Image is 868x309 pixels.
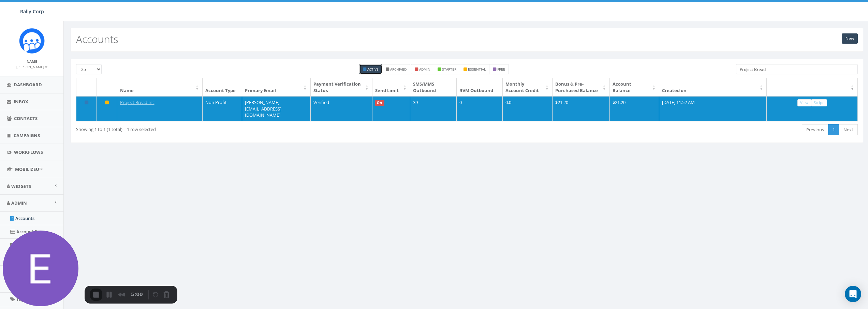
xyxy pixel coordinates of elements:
span: Campaigns [14,132,40,138]
small: essential [468,67,486,72]
a: Previous [802,124,828,135]
span: MobilizeU™ [15,166,43,172]
span: Off [375,100,385,106]
th: Name: activate to sort column ascending [117,78,203,96]
th: Account Balance: activate to sort column ascending [610,78,659,96]
small: Archived [390,67,407,72]
td: 0.0 [503,96,552,121]
div: Showing 1 to 1 (1 total) [76,123,396,133]
td: $21.20 [553,96,610,121]
span: Contacts [14,115,38,121]
a: View [797,99,811,106]
th: RVM Outbound [457,78,503,96]
small: admin [419,67,430,72]
a: Next [839,124,858,135]
div: Open Intercom Messenger [845,286,861,302]
small: Active [367,67,379,72]
span: Admin [11,200,27,206]
span: Inbox [14,99,28,105]
th: Bonus &amp; Pre-Purchased Balance: activate to sort column ascending [553,78,610,96]
small: free [497,67,505,72]
span: 1 row selected [127,126,156,132]
small: starter [442,67,456,72]
th: Created on: activate to sort column ascending [659,78,767,96]
small: Name [27,59,37,64]
th: Primary Email : activate to sort column ascending [242,78,310,96]
th: SMS/MMS Outbound [410,78,457,96]
td: 39 [410,96,457,121]
td: Non Profit [203,96,242,121]
span: Workflows [14,149,43,155]
th: Account Type [203,78,242,96]
td: [PERSON_NAME][EMAIL_ADDRESS][DOMAIN_NAME] [242,96,310,121]
a: 1 [828,124,839,135]
td: Verified [311,96,372,121]
td: [DATE] 11:52 AM [659,96,767,121]
th: Monthly Account Credit: activate to sort column ascending [503,78,552,96]
th: Send Limit: activate to sort column ascending [372,78,410,96]
td: 0 [457,96,503,121]
a: [PERSON_NAME] [16,63,47,70]
td: $21.20 [610,96,659,121]
input: Type to search [736,64,858,74]
a: Stripe [811,99,827,106]
a: Project Bread Inc [120,99,155,105]
a: New [842,33,858,44]
span: Widgets [11,183,31,189]
th: Payment Verification Status : activate to sort column ascending [311,78,372,96]
span: Dashboard [14,82,42,88]
span: Rally Corp [20,8,44,15]
img: Icon_1.png [19,28,45,54]
h2: Accounts [76,33,118,45]
small: [PERSON_NAME] [16,64,47,69]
